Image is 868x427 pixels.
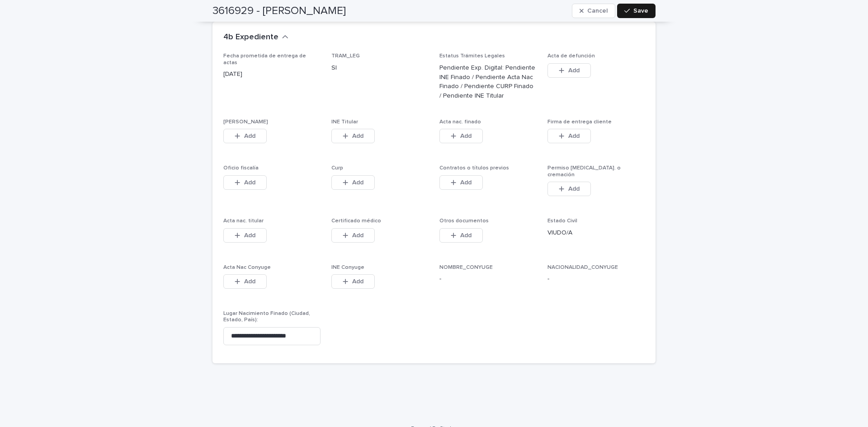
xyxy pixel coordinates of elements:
span: Add [460,232,472,239]
button: Add [439,129,483,143]
span: Curp [331,165,343,171]
span: Otros documentos [439,218,489,224]
p: - [439,274,537,284]
span: Save [633,8,648,14]
button: Add [547,63,591,78]
span: Estatus Trámites Legales [439,53,505,59]
button: Add [331,274,375,289]
span: Add [244,232,255,239]
span: NOMBRE_CONYUGE [439,265,493,270]
button: Add [439,228,483,243]
button: Add [223,274,267,289]
p: SI [331,63,429,73]
span: Acta de defunción [547,53,595,59]
button: 4b Expediente [223,33,288,42]
h2: 3616929 - [PERSON_NAME] [212,5,346,18]
span: Estado Civil [547,218,577,224]
span: INE Titular [331,119,358,125]
span: Add [244,278,255,285]
button: Cancel [572,4,615,18]
span: Lugar Nacimiento Finado (Ciudad, Estado, País): [223,311,310,323]
span: Acta Nac Conyuge [223,265,271,270]
span: Cancel [587,8,608,14]
span: Oficio fiscalía [223,165,259,171]
button: Add [331,175,375,190]
span: Acta nac. titular [223,218,264,224]
p: - [547,274,645,284]
span: Add [460,179,472,186]
button: Add [439,175,483,190]
span: Add [352,278,363,285]
span: Add [244,179,255,186]
button: Add [331,228,375,243]
button: Add [223,228,267,243]
span: Acta nac. finado [439,119,481,125]
span: Permiso [MEDICAL_DATA]. o cremación [547,165,621,177]
span: Add [244,133,255,139]
span: Add [568,67,580,74]
span: Add [568,133,580,139]
h2: 4b Expediente [223,33,278,42]
button: Add [223,129,267,143]
span: Certificado médico [331,218,381,224]
p: VIUDO/A [547,228,645,238]
span: [PERSON_NAME] [223,119,268,125]
span: Contratos o títulos previos [439,165,509,171]
span: Add [352,133,363,139]
span: TRAM_LEG [331,53,360,59]
span: Add [460,133,472,139]
button: Add [547,129,591,143]
button: Save [617,4,656,18]
span: NACIONALIDAD_CONYUGE [547,265,618,270]
p: [DATE] [223,70,321,79]
span: INE Conyuge [331,265,364,270]
span: Add [352,232,363,239]
button: Add [331,129,375,143]
button: Add [547,182,591,196]
button: Add [223,175,267,190]
span: Fecha prometida de entrega de actas [223,53,306,65]
span: Add [352,179,363,186]
p: Pendiente Exp. Digital: Pendiente INE Finado / Pendiente Acta Nac Finado / Pendiente CURP Finado ... [439,63,537,101]
span: Add [568,186,580,192]
span: Firma de entrega cliente [547,119,612,125]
